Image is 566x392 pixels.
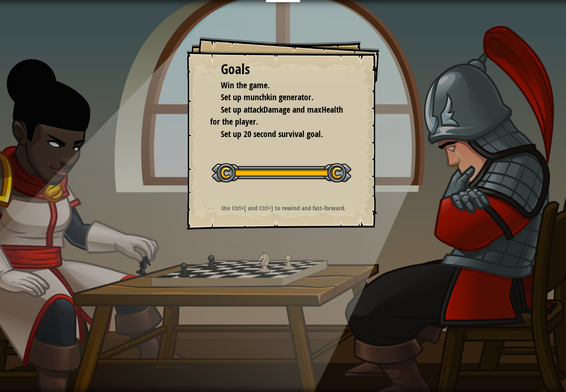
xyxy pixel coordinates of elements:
[221,203,346,212] strong: Use Ctrl+[ and Ctrl+] to rewind and fast-forward.
[210,104,343,128] li: Set up attackDamage and maxHealth for the player.
[221,79,270,91] span: Win the game.
[210,104,343,128] span: Set up attackDamage and maxHealth for the player.
[210,79,343,92] li: Win the game.
[221,91,313,103] span: Set up munchkin generator.
[221,128,323,140] span: Set up 20 second survival goal.
[210,128,343,141] li: Set up 20 second survival goal.
[210,91,343,104] li: Set up munchkin generator.
[221,60,345,79] div: Goals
